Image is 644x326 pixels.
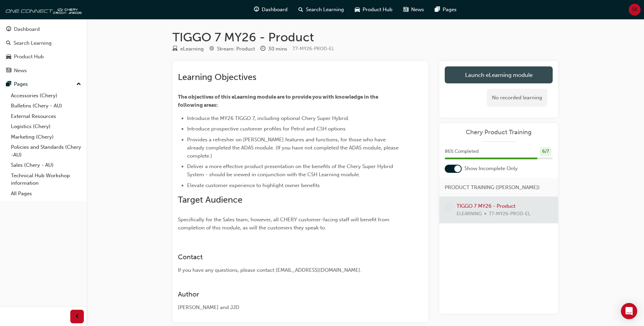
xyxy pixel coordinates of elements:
[14,39,52,47] div: Search Learning
[6,54,11,60] span: car-icon
[178,195,242,205] span: Target Audience
[3,23,84,36] a: Dashboard
[363,6,392,14] span: Product Hub
[3,37,84,49] a: Search Learning
[398,3,429,17] a: news-iconNews
[540,147,551,156] div: 6 / 7
[443,6,457,14] span: Pages
[8,160,84,170] a: Sales (Chery - AU)
[293,3,349,17] a: search-iconSearch Learning
[249,3,293,17] a: guage-iconDashboard
[209,46,214,52] span: target-icon
[14,67,27,75] div: News
[178,290,399,298] h3: Author
[178,266,399,274] div: If you have any questions, please contact [EMAIL_ADDRESS][DOMAIN_NAME].
[445,66,553,83] a: Launch eLearning module
[355,5,360,14] span: car-icon
[8,132,84,142] a: Marketing (Chery)
[268,45,287,53] div: 30 mins
[260,46,265,52] span: clock-icon
[178,72,256,82] span: Learning Objectives
[445,128,553,136] a: Chery Product Training
[445,148,479,156] span: 86 % Completed
[8,142,84,160] a: Policies and Standards (Chery -AU)
[8,121,84,132] a: Logistics (Chery)
[621,303,637,319] div: Open Intercom Messenger
[217,45,255,53] div: Stream: Product
[6,40,11,46] span: search-icon
[3,78,84,90] button: Pages
[8,170,84,188] a: Technical Hub Workshop information
[445,184,540,191] span: PRODUCT TRAINING ([PERSON_NAME])
[8,111,84,122] a: External Resources
[411,6,424,14] span: News
[262,6,288,14] span: Dashboard
[260,45,287,53] div: Duration
[254,5,259,14] span: guage-icon
[3,64,84,77] a: News
[178,94,379,108] span: The objectives of this eLearning module are to provide you with knowledge in the following areas:
[172,30,558,45] h1: TIGGO 7 MY26 - Product
[187,137,400,159] span: Provides a refresher on [PERSON_NAME] features and functions, for those who have already complete...
[435,5,440,14] span: pages-icon
[349,3,398,17] a: car-iconProduct Hub
[464,165,518,172] span: Show Incomplete Only
[8,188,84,199] a: All Pages
[445,202,454,211] span: learningRecordVerb_NONE-icon
[76,80,81,89] span: up-icon
[178,304,399,311] div: [PERSON_NAME] and JJD
[178,217,391,231] span: Specifically for the Sales team, however, all CHERY customer-facing staff will benefit from compl...
[306,6,344,14] span: Search Learning
[178,253,399,261] h3: Contact
[6,81,11,87] span: pages-icon
[6,26,11,33] span: guage-icon
[3,22,84,78] button: DashboardSearch LearningProduct HubNews
[187,126,346,132] span: Introduce prospective customer profiles for Petrol and CSH options
[487,89,547,107] div: No recorded learning
[180,45,204,53] div: eLearning
[629,4,641,16] button: SK
[14,80,28,88] div: Pages
[8,101,84,111] a: Bulletins (Chery - AU)
[187,182,320,188] span: Elevate customer experience to highlight owner benefits
[14,53,44,61] div: Product Hub
[3,3,81,16] img: oneconnect
[209,45,255,53] div: Stream
[429,3,462,17] a: pages-iconPages
[3,50,84,63] a: Product Hub
[75,312,80,321] span: prev-icon
[293,46,334,52] span: Learning resource code
[298,5,303,14] span: search-icon
[187,163,394,178] span: Deliver a more effective product presentation on the benefits of the Chery Super Hybrid System - ...
[8,90,84,101] a: Accessories (Chery)
[172,46,178,52] span: learningResourceType_ELEARNING-icon
[187,115,349,121] span: Introduce the MY26 TIGGO 7, including optional Chery Super Hybrid.
[632,6,638,14] span: SK
[14,25,40,33] div: Dashboard
[6,68,11,74] span: news-icon
[172,45,204,53] div: Type
[403,5,408,14] span: news-icon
